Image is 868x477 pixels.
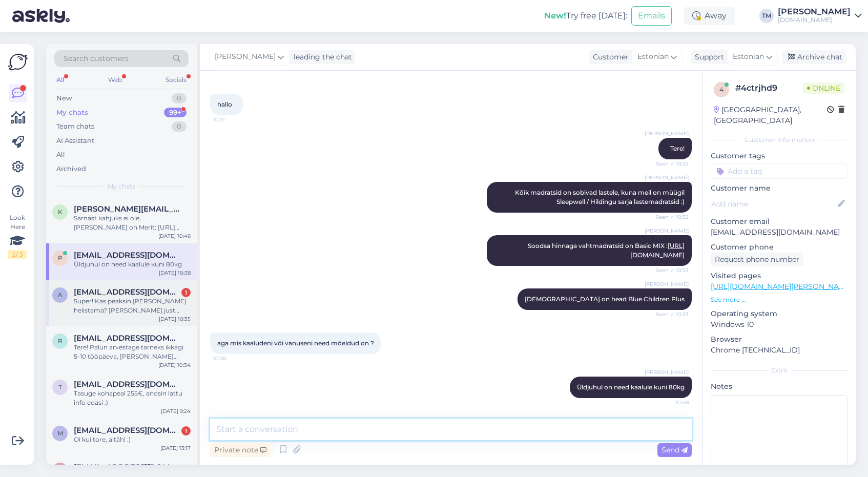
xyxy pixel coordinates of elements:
span: Seen ✓ 10:32 [650,160,689,168]
div: [DATE] 10:34 [158,361,191,369]
span: priitkallaste@hotmail.com [74,251,180,260]
p: Visited pages [711,271,848,281]
span: [PERSON_NAME] [645,130,689,137]
div: 1 [181,288,191,297]
div: [DATE] 10:38 [159,269,191,277]
div: [GEOGRAPHIC_DATA], [GEOGRAPHIC_DATA] [714,105,827,126]
p: Customer name [711,183,848,194]
div: [DATE] 13:17 [160,444,191,452]
span: t [58,383,62,391]
span: Search customers [64,53,129,64]
span: p [58,254,63,262]
span: [PERSON_NAME] [215,51,276,63]
div: Customer information [711,135,848,144]
span: Tere! [670,144,685,152]
span: [DEMOGRAPHIC_DATA] on head Blue Children Plus [525,295,685,303]
span: [PERSON_NAME] [645,280,689,288]
p: Customer tags [711,151,848,161]
span: Online [803,82,844,94]
p: Customer phone [711,242,848,253]
p: Customer email [711,216,848,227]
div: Tasuge kohapeal 255€, andsin lattu info edasi :) [74,389,191,407]
span: terjelinde@icloud.com [74,380,180,389]
span: Estonian [637,51,669,63]
p: Chrome [TECHNICAL_ID] [711,345,848,356]
span: merilin.mae@gmail.com [74,426,180,435]
div: 99+ [164,108,187,118]
div: Archive chat [782,50,846,64]
div: [DATE] 10:46 [158,232,191,240]
div: 2 / 3 [8,250,27,259]
span: 10:48 [650,399,689,406]
div: Üldjuhul on need kaalule kuni 80kg [74,260,191,269]
div: Sarnast kahjuks ei ole, [PERSON_NAME] on Merit: [URL][DOMAIN_NAME] [74,214,191,232]
div: Extra [711,366,848,375]
div: All [54,73,66,87]
div: Support [691,52,724,63]
div: [PERSON_NAME] [778,8,851,16]
span: My chats [108,182,135,191]
input: Add a tag [711,163,848,179]
p: Browser [711,334,848,345]
div: Private note [210,443,271,457]
div: # 4ctrjhd9 [735,82,803,94]
div: TM [759,9,774,23]
div: Team chats [56,121,94,132]
p: Windows 10 [711,319,848,330]
div: Request phone number [711,253,803,266]
div: Away [684,7,735,25]
div: [DATE] 9:24 [161,407,191,415]
span: hallo [217,100,232,108]
span: [PERSON_NAME] [645,368,689,376]
a: [PERSON_NAME][DOMAIN_NAME] [778,8,862,24]
div: Look Here [8,213,27,259]
span: Soodsa hinnaga vahtmadratsid on Basic MIX : [528,242,685,259]
img: Askly Logo [8,52,28,72]
button: Emails [631,6,672,26]
span: siiimv@gmail.com [74,463,180,472]
p: See more ... [711,295,848,304]
span: k [58,208,63,216]
div: Archived [56,164,86,174]
span: Seen ✓ 10:33 [650,266,689,274]
div: Customer [589,52,629,63]
div: 1 [181,426,191,435]
span: 4 [719,86,724,93]
span: r [58,337,63,345]
span: 10:38 [213,355,252,362]
p: [EMAIL_ADDRESS][DOMAIN_NAME] [711,227,848,238]
div: My chats [56,108,88,118]
span: m [57,429,63,437]
div: All [56,150,65,160]
div: leading the chat [290,52,352,63]
input: Add name [711,198,836,210]
span: Üldjuhul on need kaalule kuni 80kg [577,383,685,391]
p: Notes [711,381,848,392]
span: Send [662,445,688,454]
div: Web [106,73,124,87]
div: 0 [172,93,187,103]
div: AI Assistant [56,136,94,146]
div: 0 [172,121,187,132]
span: [PERSON_NAME] [645,174,689,181]
span: Seen ✓ 10:32 [650,213,689,221]
div: Super! Kas peaksin [PERSON_NAME] helistama? [PERSON_NAME] just sõnumi, et see hilisem tellimus on... [74,297,191,315]
div: New [56,93,72,103]
span: Estonian [733,51,764,63]
span: adeele18@gmail.com [74,287,180,297]
span: kristina.zorin@gmail.com [74,204,180,214]
span: 10:31 [213,116,252,123]
span: rinasillandi@gmail.com [74,334,180,343]
p: Operating system [711,308,848,319]
span: Kõik madratsid on sobivad lastele, kuna meil on müügil Sleepwell / Hildingu sarja lastemadratsid :) [515,189,686,205]
div: Try free [DATE]: [544,10,627,22]
span: Seen ✓ 10:33 [650,310,689,318]
div: Tere! Palun arvestage tarneks ikkagi 5-10 tööpäeva, [PERSON_NAME] jooksul paneb tarnija toote lao... [74,343,191,361]
div: Oi kui tore, aitäh! :) [74,435,191,444]
div: [DOMAIN_NAME] [778,16,851,24]
span: aga mis kaaludeni või vanuseni need mõeldud on ? [217,339,374,347]
span: [PERSON_NAME] [645,227,689,235]
div: Socials [163,73,189,87]
div: [DATE] 10:35 [159,315,191,323]
b: New! [544,11,566,20]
